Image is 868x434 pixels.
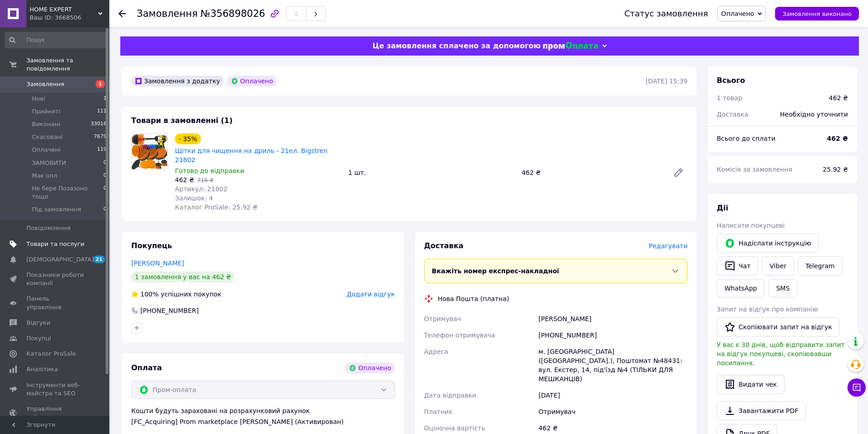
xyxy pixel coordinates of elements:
button: Замовлення виконано [775,7,859,20]
span: Доставка [717,111,748,118]
span: HOME EXPERT [30,5,98,14]
div: Оплачено [345,363,395,373]
span: 0 [103,159,107,167]
span: Панель управління [26,295,84,311]
span: 0 [103,205,107,214]
span: 0 [103,172,107,180]
span: Доставка [424,241,464,250]
div: м. [GEOGRAPHIC_DATA] ([GEOGRAPHIC_DATA].), Поштомат №48431: вул. Екстер, 14, під'їзд №4 (ТІЛЬКИ Д... [537,343,689,387]
span: Управління сайтом [26,405,84,421]
span: Показники роботи компанії [26,271,84,287]
button: Видати чек [717,375,785,394]
span: Написати покупцеві [717,222,785,229]
div: Нова Пошта (платна) [436,294,512,303]
div: Необхідно уточнити [775,104,853,124]
span: Всього до сплати [717,135,776,142]
span: Аналітика [26,365,58,373]
span: Відгуки [26,319,50,327]
input: Пошук [5,32,108,48]
div: Ваш ID: 3668506 [30,14,109,22]
div: Оплачено [227,76,277,87]
span: Телефон отримувача [424,332,495,339]
span: Виконані [32,120,60,128]
div: [PHONE_NUMBER] [537,327,689,343]
div: 1 шт. [344,166,518,179]
span: 716 ₴ [197,177,214,184]
div: - 35% [175,133,201,144]
span: Нові [32,95,45,103]
div: 1 замовлення у вас на 462 ₴ [131,271,235,282]
div: [DATE] [537,387,689,403]
img: evopay logo [543,42,598,51]
span: Замовлення виконано [782,10,852,17]
span: 1 [96,80,105,88]
span: Замовлення [137,8,198,19]
span: Каталог ProSale: 25.92 ₴ [175,204,257,211]
span: Товари в замовленні (1) [131,116,233,125]
span: Всього [717,76,745,85]
button: Чат з покупцем [847,378,866,397]
div: Отримувач [537,403,689,420]
div: Повернутися назад [118,9,126,18]
span: Оплачені [32,146,61,154]
span: Це замовлення сплачено за допомогою [372,41,540,50]
div: 462 ₴ [518,166,666,179]
span: Каталог ProSale [26,350,76,358]
span: Повідомлення [26,224,71,232]
span: Замовлення та повідомлення [26,56,109,73]
span: Не бере Позазоно тощо [32,184,103,201]
span: Додати відгук [347,291,395,298]
span: 21 [93,255,105,263]
span: 0 [103,184,107,201]
span: Має опл [32,172,57,180]
span: 462 ₴ [175,176,194,184]
a: WhatsApp [717,279,765,297]
span: №356898026 [200,8,265,19]
span: ЗАМОВИТИ [32,159,66,167]
button: Чат [717,256,758,276]
a: Viber [762,256,794,276]
span: Прийняті [32,107,60,116]
span: Скасовані [32,133,63,141]
span: Артикул: 21802 [175,185,227,193]
div: Замовлення з додатку [131,76,224,87]
a: Telegram [798,256,842,276]
time: [DATE] 15:39 [646,77,688,85]
button: SMS [768,279,797,297]
span: Дії [717,204,728,212]
span: Дата відправки [424,392,477,399]
span: Інструменти веб-майстра та SEO [26,381,84,398]
span: 1 товар [717,94,742,102]
div: успішних покупок [131,290,221,299]
span: У вас є 30 днів, щоб відправити запит на відгук покупцеві, скопіювавши посилання. [717,341,845,367]
div: [PERSON_NAME] [537,311,689,327]
b: 462 ₴ [827,135,848,142]
span: Вкажіть номер експрес-накладної [432,267,560,275]
div: Кошти будуть зараховані на розрахунковий рахунок [131,406,395,426]
span: Залишок: 4 [175,194,213,202]
span: Покупець [131,241,172,250]
span: Запит на відгук про компанію [717,306,818,313]
span: 33016 [91,120,107,128]
span: Оплачено [721,10,754,17]
span: Товари та послуги [26,240,84,248]
div: [FC_Acquiring] Prom marketplace [PERSON_NAME] (Активирован) [131,417,395,426]
span: Комісія за замовлення [717,166,792,173]
span: 100% [140,291,159,298]
span: Оплата [131,363,162,372]
div: Статус замовлення [624,9,708,18]
span: Під замовлення [32,205,81,214]
span: [DEMOGRAPHIC_DATA] [26,255,94,264]
span: Замовлення [26,80,64,88]
a: Редагувати [669,163,688,182]
span: Платник [424,408,453,415]
span: Адреса [424,348,448,355]
span: 25.92 ₴ [823,166,848,173]
button: Скопіювати запит на відгук [717,317,840,337]
span: Редагувати [649,242,688,250]
span: 1 [103,95,107,103]
span: Отримувач [424,315,461,322]
a: Завантажити PDF [717,401,806,420]
span: Готово до відправки [175,167,244,174]
div: 462 ₴ [829,93,848,102]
